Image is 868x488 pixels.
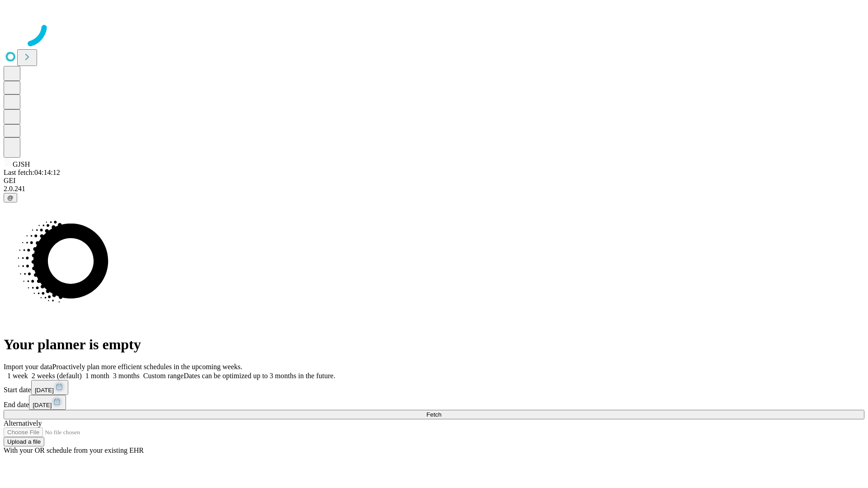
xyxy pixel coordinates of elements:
[85,372,109,380] span: 1 month
[4,363,52,371] span: Import your data
[4,410,864,419] button: Fetch
[4,336,864,353] h1: Your planner is empty
[4,446,144,454] span: With your OR schedule from your existing EHR
[7,372,28,380] span: 1 week
[143,372,184,380] span: Custom range
[4,437,44,446] button: Upload a file
[13,160,30,168] span: GJSH
[4,169,60,176] span: Last fetch: 04:14:12
[4,177,864,185] div: GEI
[32,372,82,380] span: 2 weeks (default)
[29,395,66,410] button: [DATE]
[113,372,140,380] span: 3 months
[4,185,864,193] div: 2.0.241
[35,387,54,394] span: [DATE]
[4,395,864,410] div: End date
[33,402,52,408] span: [DATE]
[52,363,242,371] span: Proactively plan more efficient schedules in the upcoming weeks.
[4,419,42,427] span: Alternatively
[426,411,441,418] span: Fetch
[31,380,68,395] button: [DATE]
[7,194,14,201] span: @
[4,380,864,395] div: Start date
[184,372,335,380] span: Dates can be optimized up to 3 months in the future.
[4,193,17,202] button: @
